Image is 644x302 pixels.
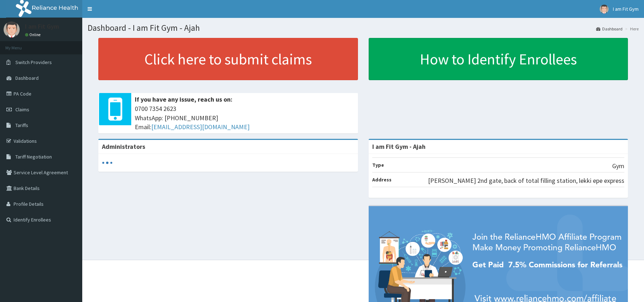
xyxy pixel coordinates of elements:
span: Tariff Negotiation [15,154,52,160]
b: If you have any issue, reach us on: [135,95,232,103]
img: User Image [600,5,609,14]
p: Gym [612,161,624,171]
a: [EMAIL_ADDRESS][DOMAIN_NAME] [151,123,250,131]
li: Here [623,26,639,32]
span: Switch Providers [15,59,52,65]
b: Administrators [102,142,145,151]
a: How to Identify Enrollees [369,38,628,80]
p: I am Fit Gym [25,23,59,30]
img: User Image [4,21,20,38]
svg: audio-loading [102,157,113,168]
span: Tariffs [15,122,28,128]
span: 0700 7354 2623 WhatsApp: [PHONE_NUMBER] Email: [135,104,354,132]
p: [PERSON_NAME] 2nd gate, back of total filling station, lekki epe express [428,176,624,185]
a: Online [25,32,42,37]
span: Dashboard [15,75,39,81]
strong: I am Fit Gym - Ajah [372,142,426,151]
span: Claims [15,106,29,113]
a: Dashboard [596,26,623,32]
a: Click here to submit claims [98,38,358,80]
b: Address [372,176,392,183]
span: I am Fit Gym [613,6,639,12]
b: Type [372,162,384,168]
h1: Dashboard - I am Fit Gym - Ajah [88,23,639,33]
